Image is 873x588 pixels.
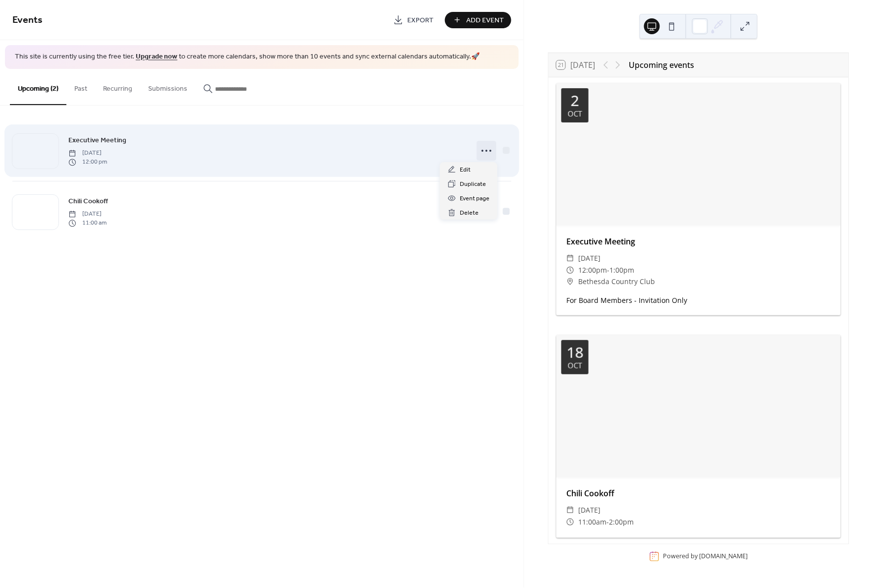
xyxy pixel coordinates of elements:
span: Delete [460,208,479,219]
div: Executive Meeting [556,235,841,247]
span: Bethesda Country Club [578,276,655,288]
button: Past [66,69,95,104]
div: ​ [566,264,574,276]
span: Export [407,15,434,26]
div: Powered by [663,552,748,561]
div: Oct [568,110,582,118]
span: 12:00 pm [68,158,107,167]
button: Submissions [140,69,195,104]
span: [DATE] [68,149,107,158]
span: 2:00pm [609,516,634,528]
div: Upcoming events [629,59,694,71]
div: ​ [566,504,574,516]
div: ​ [566,252,574,264]
span: Add Event [466,15,504,26]
div: 18 [567,345,584,360]
span: Duplicate [460,179,486,190]
div: For Board Members - Invitation Only [556,295,841,305]
a: Export [386,12,441,28]
span: [DATE] [578,504,600,516]
span: 1:00pm [609,264,634,276]
a: Chili Cookoff [68,196,108,207]
button: Recurring [95,69,140,104]
button: Upcoming (2) [10,69,66,105]
span: Edit [460,165,471,176]
div: Chili Cookoff [556,487,841,499]
span: Executive Meeting [68,135,126,146]
span: 12:00pm [578,264,607,276]
span: Event page [460,194,490,204]
div: 2 [571,93,579,108]
button: Add Event [445,12,511,28]
div: ​ [566,276,574,288]
span: [DATE] [578,252,600,264]
a: Upgrade now [136,51,177,64]
div: ​ [566,516,574,528]
span: - [607,264,609,276]
span: This site is currently using the free tier. to create more calendars, show more than 10 events an... [15,53,480,62]
span: - [606,516,609,528]
span: Events [12,11,43,30]
a: Executive Meeting [68,135,126,146]
a: [DOMAIN_NAME] [700,552,748,561]
span: [DATE] [68,210,107,219]
div: Oct [568,362,582,369]
span: 11:00 am [68,219,107,228]
span: 11:00am [578,516,606,528]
